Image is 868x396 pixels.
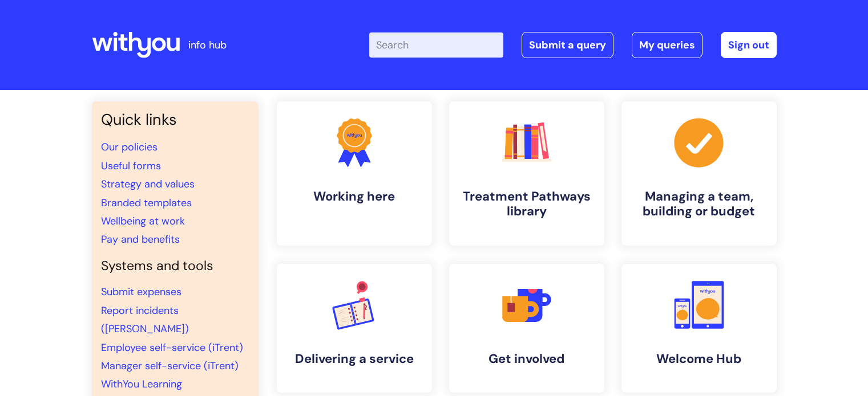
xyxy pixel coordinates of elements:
a: Report incidents ([PERSON_NAME]) [101,304,189,336]
input: Search [369,32,503,58]
h4: Welcome Hub [631,352,768,366]
a: My queries [632,32,703,58]
a: Useful forms [101,159,161,173]
a: Get involved [449,264,604,393]
h3: Quick links [101,111,249,129]
a: Sign out [721,32,777,58]
h4: Managing a team, building or budget [631,189,768,219]
a: Working here [277,101,432,246]
h4: Working here [286,189,423,204]
a: Strategy and values [101,177,195,191]
a: Branded templates [101,196,192,210]
a: Pay and benefits [101,232,180,246]
p: info hub [188,36,227,54]
a: Submit a query [522,32,613,58]
h4: Treatment Pathways library [458,189,595,219]
a: Manager self-service (iTrent) [101,359,239,373]
a: Managing a team, building or budget [621,101,777,246]
a: Welcome Hub [621,264,777,393]
div: | - [369,32,777,58]
a: WithYou Learning [101,377,182,391]
h4: Systems and tools [101,258,249,274]
a: Treatment Pathways library [449,101,604,246]
a: Employee self-service (iTrent) [101,341,243,354]
a: Wellbeing at work [101,214,185,228]
a: Submit expenses [101,285,181,299]
h4: Get involved [458,352,595,366]
a: Our policies [101,140,158,154]
h4: Delivering a service [286,352,423,366]
a: Delivering a service [277,264,432,393]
